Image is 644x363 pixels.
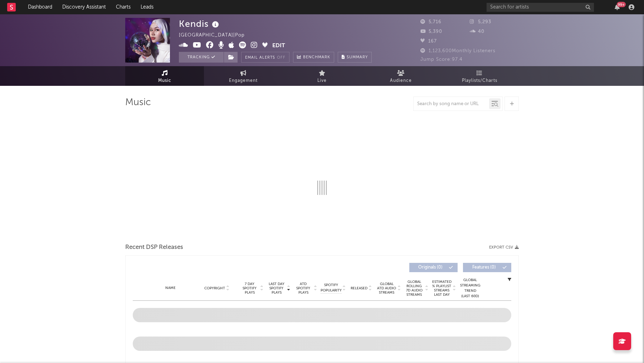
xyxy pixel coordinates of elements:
[277,56,286,60] em: Off
[468,265,501,270] span: Features ( 0 )
[179,31,253,40] div: [GEOGRAPHIC_DATA] | Pop
[240,282,259,295] span: 7 Day Spotify Plays
[470,20,491,24] span: 5,293
[179,18,221,30] div: Kendis
[125,66,204,86] a: Music
[377,282,396,295] span: Global ATD Audio Streams
[463,263,511,272] button: Features(0)
[414,101,489,107] input: Search by song name or URL
[617,2,626,7] div: 99 +
[414,265,447,270] span: Originals ( 0 )
[459,278,481,299] div: Global Streaming Trend (Last 60D)
[125,243,183,252] span: Recent DSP Releases
[470,29,484,34] span: 40
[338,52,372,63] button: Summary
[321,283,342,293] span: Spotify Popularity
[487,3,594,12] input: Search for artists
[420,20,441,24] span: 5,716
[462,77,497,85] span: Playlists/Charts
[158,77,171,85] span: Music
[420,39,437,44] span: 167
[204,286,225,290] span: Copyright
[404,280,424,297] span: Global Rolling 7D Audio Streams
[420,57,463,62] span: Jump Score: 97.4
[283,66,361,86] a: Live
[440,66,519,86] a: Playlists/Charts
[293,52,334,63] a: Benchmark
[241,52,289,63] button: Email AlertsOff
[489,245,519,250] button: Export CSV
[409,263,458,272] button: Originals(0)
[351,286,367,290] span: Released
[147,285,194,291] div: Name
[347,55,368,59] span: Summary
[432,280,452,297] span: Estimated % Playlist Streams Last Day
[294,282,313,295] span: ATD Spotify Plays
[420,29,442,34] span: 5,390
[361,66,440,86] a: Audience
[303,53,330,62] span: Benchmark
[615,4,620,10] button: 99+
[420,49,496,53] span: 1,123,600 Monthly Listeners
[272,41,285,50] button: Edit
[204,66,283,86] a: Engagement
[179,52,224,63] button: Tracking
[390,77,412,85] span: Audience
[267,282,286,295] span: Last Day Spotify Plays
[229,77,258,85] span: Engagement
[317,77,327,85] span: Live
